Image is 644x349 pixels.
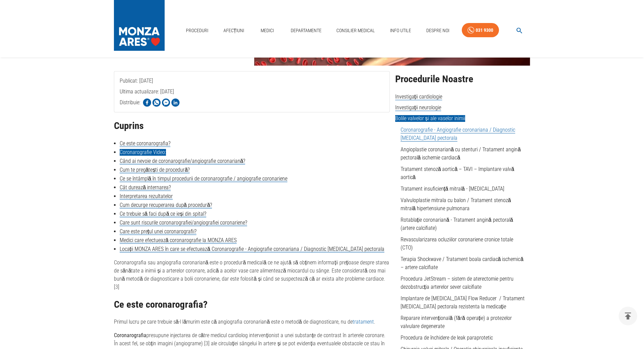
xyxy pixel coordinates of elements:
[401,197,511,212] a: Valvuloplastie mitrala cu balon / Tratament stenoză mitrală hipertensiune pulmonara
[120,228,196,235] a: Care este prețul unei coronarografii?
[401,315,512,329] a: Reparare intervențională (fără operație) a protezelor valvulare degenerate
[120,140,170,147] a: Ce este coronarografia?
[114,121,390,131] h2: Cuprins
[387,24,414,38] a: Info Utile
[401,186,504,192] a: Tratament insuficiență mitrală - [MEDICAL_DATA]
[401,217,513,231] a: Rotablație coronariană - Tratament angină pectorală (artere calcifiate)
[401,236,513,251] a: Revascularizarea ocluziilor coronariene cronice totale (CTO)
[424,24,452,38] a: Despre Noi
[401,256,524,270] a: Terapia Shockwave / Tratament boala cardiacă ischemică – artere calcifiate
[221,24,247,38] a: Afecțiuni
[152,99,161,107] img: Share on WhatsApp
[143,99,151,107] img: Share on Facebook
[288,24,324,38] a: Departamente
[120,211,207,217] a: Ce trebuie să faci după ce ieși din spital?
[120,175,288,182] a: Ce se întâmplă în timpul procedurii de coronarografie / angiografie coronariene
[114,318,390,326] p: Primul lucru pe care trebuie să-l lămurim este că angiografia coronariană este o metodă de diagno...
[120,78,153,111] span: Publicat: [DATE]
[120,184,171,191] a: Cât durează internarea?
[120,149,166,156] a: Coronarografie Video:
[120,167,190,173] a: Cum te pregătești de procedură?
[401,334,493,341] a: Procedura de închidere de leak paraprotetic
[476,26,493,35] div: 031 9300
[114,299,390,310] h2: Ce este coronarografia?
[183,24,211,38] a: Proceduri
[619,307,637,325] button: delete
[120,219,247,226] a: Care sunt riscurile coronarografiei/angiografiei coronariene?
[114,332,146,339] strong: Coronarografia
[353,319,374,325] a: tratament
[395,104,441,111] span: Investigații neurologie
[401,127,515,141] a: Coronarografie - Angiografie coronariana / Diagnostic [MEDICAL_DATA] pectorala
[120,193,173,200] a: Interpretarea rezultatelor
[401,276,514,290] a: Procedura JetStream – sistem de aterectomie pentru dezobstrucția arterelor sever calcifiate
[401,166,515,180] a: Tratament stenoză aortică – TAVI – Implantare valvă aortică
[401,146,521,161] a: Angioplastie coronariană cu stenturi / Tratament angină pectorală ischemie cardiacă
[114,259,390,291] p: Coronarografia sau angiografia coronariană este o procedură medicală ce ne ajută să obținem infor...
[120,88,174,122] span: Ultima actualizare: [DATE]
[395,74,530,85] h2: Procedurile Noastre
[334,24,378,38] a: Consilier Medical
[257,24,278,38] a: Medici
[120,237,237,244] a: Medici care efectuează coronarografie la MONZA ARES
[120,158,245,165] a: Când ai nevoie de coronarografie/angiografie coronariană?
[395,93,442,100] span: Investigații cardiologie
[120,246,384,253] a: Locații MONZA ARES în care se efectuează Coronarografie - Angiografie coronariana / Diagnostic [M...
[395,115,465,122] span: Bolile valvelor și ale vaselor inimii
[171,99,180,107] img: Share on LinkedIn
[462,23,499,38] a: 031 9300
[120,99,140,107] p: Distribuie:
[120,202,212,209] a: Cum decurge recuperarea după procedură?
[162,99,170,107] img: Share on Facebook Messenger
[401,295,525,310] a: Implantare de [MEDICAL_DATA] Flow Reducer / Tratament [MEDICAL_DATA] pectorala rezistenta la medi...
